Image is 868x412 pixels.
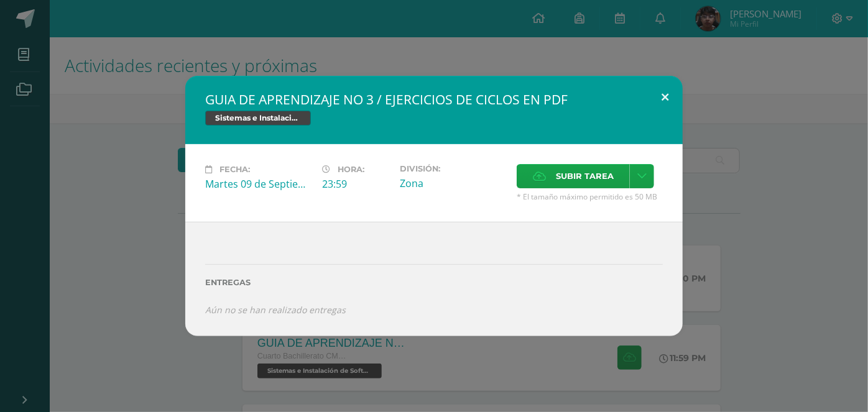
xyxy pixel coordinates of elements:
span: Sistemas e Instalación de Software (Desarrollo de Software) [205,111,311,126]
div: Zona [400,176,507,190]
span: Hora: [338,165,364,174]
span: Fecha: [219,165,250,174]
span: Subir tarea [556,165,614,188]
button: Close (Esc) [647,76,683,118]
span: * El tamaño máximo permitido es 50 MB [517,191,663,202]
div: 23:59 [322,177,390,191]
label: Entregas [205,278,663,287]
h2: GUIA DE APRENDIZAJE NO 3 / EJERCICIOS DE CICLOS EN PDF [205,91,663,108]
i: Aún no se han realizado entregas [205,304,346,316]
label: División: [400,164,507,173]
div: Martes 09 de Septiembre [205,177,312,191]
